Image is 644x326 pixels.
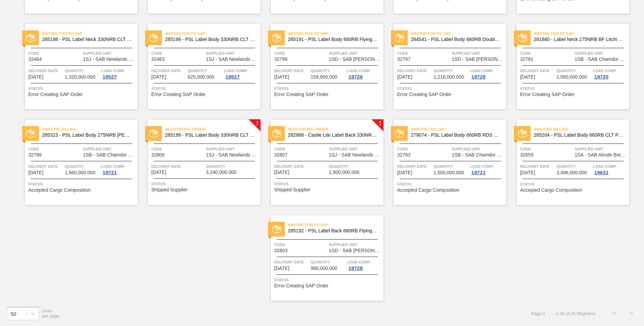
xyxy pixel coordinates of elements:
[151,85,259,92] span: Status
[101,67,136,80] a: Load Comp.19527
[274,283,328,288] span: Error Creating SAP Order
[101,163,136,175] a: Load Comp.19721
[288,126,383,133] span: Negotiating Order
[274,241,327,248] span: Code
[28,85,136,92] span: Status
[518,33,527,42] img: status
[329,152,382,158] span: 1SJ - SAB Newlands Brewery
[165,126,261,133] span: Negotiating Order
[224,74,241,80] div: 19527
[520,67,555,74] span: Delivery Date
[42,133,132,138] span: 285323 - PSL Label Body 275NRB BF Litch Sech PU25
[347,74,364,80] div: 19728
[452,152,505,158] span: 1SB - SAB Chamdor Brewery
[28,181,136,188] span: Status
[311,67,346,74] span: Quantity
[26,33,35,42] img: status
[65,74,96,80] span: 1,320,000.000
[411,133,501,138] span: 279074 - PSL Label Body 660RB RDS Dry (Blast)
[329,170,360,175] span: 1,500,000.000
[397,170,412,175] span: 10/11/2025
[151,146,204,152] span: Code
[151,92,206,97] span: Error Creating SAP Order
[274,152,288,158] span: 32807
[224,67,259,80] a: Load Comp.19527
[383,120,506,205] a: statusAwaiting Billing279074 - PSL Label Body 660RB RDS Dry (Blast)Code32783Supplied Unit1SB - SA...
[520,74,535,80] span: 10/10/2025
[42,308,60,318] span: Lines per page
[165,37,255,42] span: 285199 - PSL Label Body 330NRB CLT PU 25
[151,67,186,74] span: Delivery Date
[397,85,505,92] span: Status
[11,311,16,316] div: 50
[575,146,628,152] span: Supplied Unit
[42,30,138,37] span: Waiting for PO SAP
[347,259,370,266] span: Load Comp.
[274,276,382,283] span: Status
[556,311,596,316] span: 1 - 26 of 26 Registers
[65,170,96,175] span: 1,560,000.000
[520,163,555,170] span: Delivery Date
[329,146,382,152] span: Supplied Unit
[520,92,574,97] span: Error Creating SAP Order
[452,57,505,62] span: 1SD - SAB Rosslyn Brewery
[65,163,100,170] span: Quantity
[452,146,505,152] span: Supplied Unit
[261,215,383,301] a: statusWaiting for PO SAP285192 - PSL Label Back 660RB FlyingFish Lemon PUCode32803Supplied Unit1S...
[151,152,165,158] span: 32806
[311,74,337,80] span: 159,900.000
[395,33,404,42] img: status
[520,50,573,57] span: Code
[101,74,118,80] div: 19527
[411,37,501,42] span: 284541 - PSL Label Body 660RB Double Malt 23
[274,248,288,253] span: 32803
[397,92,451,97] span: Error Creating SAP Order
[593,163,616,170] span: Load Comp.
[261,120,383,205] a: !statusNegotiating Order282968 - Castle Lite Label Back 330NRB Booster 1Code32807Supplied Unit1SJ...
[397,188,459,193] span: Accepted Cargo Composition
[506,120,629,205] a: statusAwaiting Billing285204 - PSL Label Body 660RB CLT PU 25Code32659Supplied Unit1SA - SAB Alro...
[274,92,328,97] span: Error Creating SAP Order
[452,50,505,57] span: Supplied Unit
[206,57,259,62] span: 1SJ - SAB Newlands Brewery
[397,57,410,62] span: 32797
[274,146,327,152] span: Code
[347,67,370,74] span: Load Comp.
[274,67,309,74] span: Delivery Date
[520,85,628,92] span: Status
[274,57,288,62] span: 32798
[397,50,450,57] span: Code
[224,67,248,74] span: Load Comp.
[434,170,464,175] span: 1,500,000.000
[83,146,136,152] span: Supplied Unit
[288,221,383,228] span: Waiting for PO SAP
[575,57,628,62] span: 1SB - SAB Chamdor Brewery
[593,170,610,175] div: 19631
[28,92,83,97] span: Error Creating SAP Order
[593,67,616,74] span: Load Comp.
[28,170,43,175] span: 10/11/2025
[65,67,100,74] span: Quantity
[347,259,382,271] a: Load Comp.19728
[288,228,378,233] span: 285192 - PSL Label Back 660RB FlyingFish Lemon PU
[395,129,404,138] img: status
[151,74,166,80] span: 10/04/2025
[434,67,468,74] span: Quantity
[520,181,628,188] span: Status
[83,152,136,158] span: 1SB - SAB Chamdor Brewery
[470,170,487,175] div: 19721
[101,67,125,74] span: Load Comp.
[606,305,623,322] button: <
[138,24,261,109] a: statusWaiting for PO SAP285199 - PSL Label Body 330NRB CLT PU 25Code32463Supplied Unit1SJ - SAB N...
[534,37,624,42] span: 281880 - Label Neck 275NRB BF Litchi Seche
[272,225,281,234] img: status
[274,85,382,92] span: Status
[28,74,43,80] span: 10/04/2025
[165,133,255,138] span: 285199 - PSL Label Body 330NRB CLT PU 25
[272,33,281,42] img: status
[397,146,450,152] span: Code
[149,33,158,42] img: status
[557,163,591,170] span: Quantity
[42,126,138,133] span: Awaiting Billing
[593,74,610,80] div: 19720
